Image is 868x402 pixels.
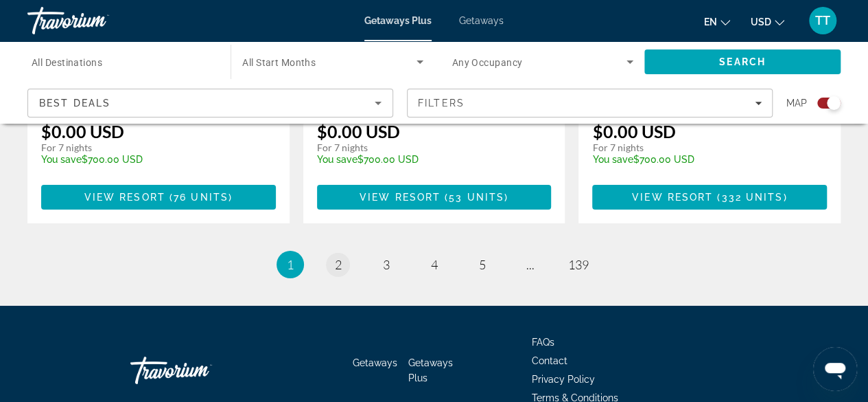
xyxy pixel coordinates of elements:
span: You save [41,154,82,165]
span: All Destinations [32,57,102,68]
span: 2 [335,257,342,272]
a: Getaways [459,15,504,26]
span: 139 [568,257,589,272]
span: USD [751,16,771,27]
span: ( ) [441,192,508,203]
iframe: Button to launch messaging window [813,347,857,391]
span: ... [526,257,535,272]
p: $700.00 USD [317,154,460,165]
p: $0.00 USD [317,121,400,142]
p: $700.00 USD [592,154,735,165]
span: View Resort [360,192,441,203]
p: $0.00 USD [592,121,675,142]
p: $0.00 USD [41,121,124,142]
a: FAQs [532,337,554,348]
a: Go Home [130,350,268,391]
button: View Resort(76 units) [41,185,276,210]
span: You save [592,154,633,165]
span: TT [815,14,830,27]
span: 5 [479,257,486,272]
button: User Menu [805,6,841,35]
span: 332 units [721,192,783,203]
span: 76 units [174,192,228,203]
nav: Pagination [27,251,841,278]
span: ( ) [165,192,233,203]
span: 4 [431,257,438,272]
a: Privacy Policy [532,374,595,385]
span: 53 units [449,192,504,203]
span: Best Deals [39,98,110,109]
p: For 7 nights [41,142,184,154]
span: Filters [418,98,465,109]
button: Change language [704,12,730,32]
span: View Resort [84,192,165,203]
span: View Resort [632,192,713,203]
a: Getaways Plus [364,15,432,26]
p: $700.00 USD [41,154,184,165]
span: Map [786,93,807,113]
span: en [704,16,717,27]
button: Filters [407,89,773,118]
span: All Start Months [242,57,316,68]
span: ( ) [713,192,787,203]
button: View Resort(332 units) [592,185,827,210]
p: For 7 nights [592,142,735,154]
a: Contact [532,355,567,366]
span: 1 [287,257,294,272]
button: View Resort(53 units) [317,185,552,210]
a: Getaways [353,357,397,368]
mat-select: Sort by [39,95,382,111]
span: Search [719,56,766,67]
button: Search [644,49,841,74]
span: 3 [383,257,390,272]
p: For 7 nights [317,142,460,154]
input: Select destination [32,54,213,71]
button: Change currency [751,12,784,32]
span: Any Occupancy [452,57,523,68]
span: You save [317,154,357,165]
a: Getaways Plus [408,357,453,383]
a: Travorium [27,3,165,38]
